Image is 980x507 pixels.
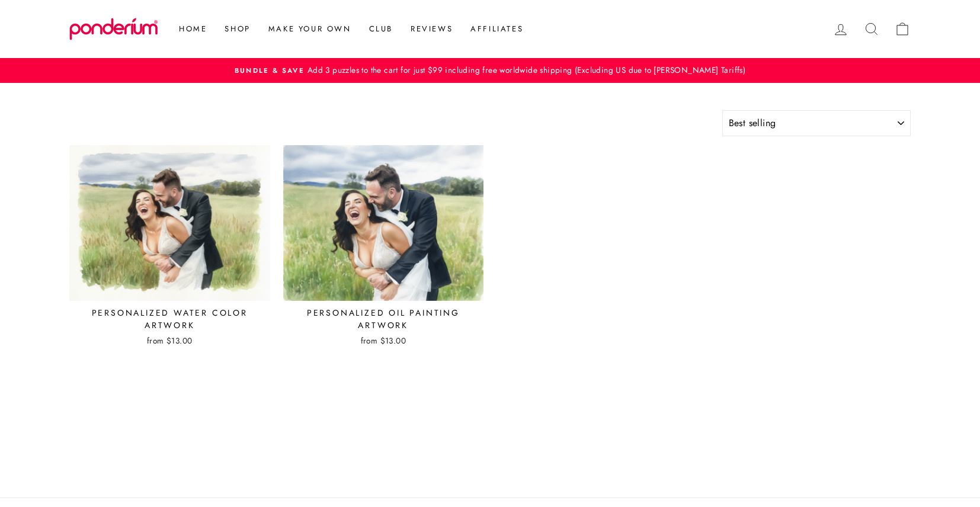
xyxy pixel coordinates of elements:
[72,64,908,77] a: Bundle & SaveAdd 3 puzzles to the cart for just $99 including free worldwide shipping (Excluding ...
[283,145,484,351] a: Personalized Oil Painting Artwork from $13.00
[402,18,462,40] a: Reviews
[283,335,484,346] div: from $13.00
[462,18,532,40] a: Affiliates
[216,18,259,40] a: Shop
[69,335,270,346] div: from $13.00
[164,18,532,40] ul: Primary
[235,66,305,75] span: Bundle & Save
[69,307,270,332] div: Personalized Water Color Artwork
[170,18,216,40] a: Home
[69,18,158,40] img: Ponderium
[260,18,360,40] a: Make Your Own
[360,18,402,40] a: Club
[69,145,270,351] a: Personalized Water Color Artwork from $13.00
[305,64,745,76] span: Add 3 puzzles to the cart for just $99 including free worldwide shipping (Excluding US due to [PE...
[283,307,484,332] div: Personalized Oil Painting Artwork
